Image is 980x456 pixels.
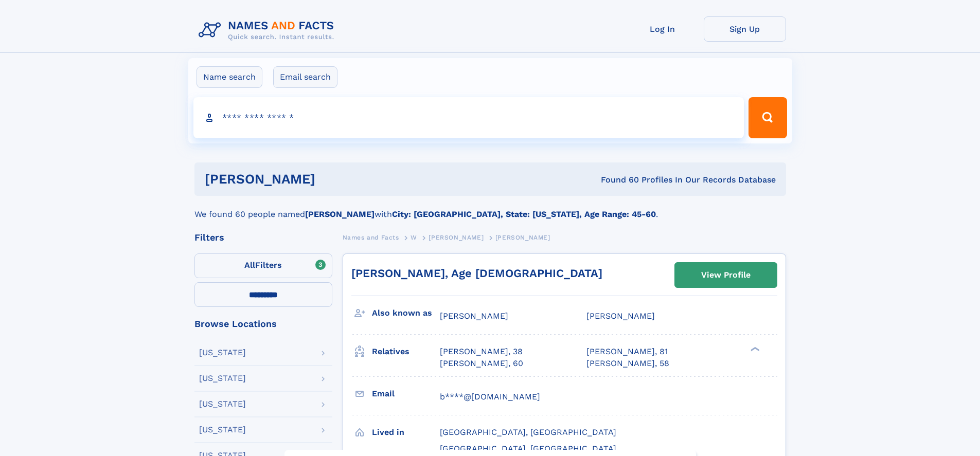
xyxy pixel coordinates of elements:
[199,426,246,434] div: [US_STATE]
[205,173,458,186] h1: [PERSON_NAME]
[193,97,744,138] input: search input
[194,16,343,44] img: Logo Names and Facts
[194,253,332,278] label: Filters
[440,311,508,321] span: [PERSON_NAME]
[429,234,484,241] span: [PERSON_NAME]
[351,267,602,280] a: [PERSON_NAME], Age [DEMOGRAPHIC_DATA]
[372,385,440,403] h3: Email
[458,174,776,186] div: Found 60 Profiles In Our Records Database
[411,234,417,241] span: W
[704,16,786,42] a: Sign Up
[586,358,669,369] a: [PERSON_NAME], 58
[621,16,704,42] a: Log In
[372,343,440,360] h3: Relatives
[194,196,786,221] div: We found 60 people named with .
[199,374,246,382] div: [US_STATE]
[701,263,751,287] div: View Profile
[372,304,440,322] h3: Also known as
[748,346,760,353] div: ❯
[392,209,656,219] b: City: [GEOGRAPHIC_DATA], State: [US_STATE], Age Range: 45-60
[194,319,332,329] div: Browse Locations
[197,66,262,88] label: Name search
[305,209,375,219] b: [PERSON_NAME]
[411,231,417,244] a: W
[429,231,484,244] a: [PERSON_NAME]
[199,400,246,408] div: [US_STATE]
[440,358,523,369] a: [PERSON_NAME], 60
[586,346,668,357] a: [PERSON_NAME], 81
[440,346,523,357] a: [PERSON_NAME], 38
[244,260,255,270] span: All
[343,231,399,244] a: Names and Facts
[675,263,777,287] a: View Profile
[273,66,337,88] label: Email search
[495,234,550,241] span: [PERSON_NAME]
[749,97,787,138] button: Search Button
[440,427,616,437] span: [GEOGRAPHIC_DATA], [GEOGRAPHIC_DATA]
[194,233,332,242] div: Filters
[199,349,246,357] div: [US_STATE]
[372,424,440,441] h3: Lived in
[586,311,655,321] span: [PERSON_NAME]
[440,444,616,453] span: [GEOGRAPHIC_DATA], [GEOGRAPHIC_DATA]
